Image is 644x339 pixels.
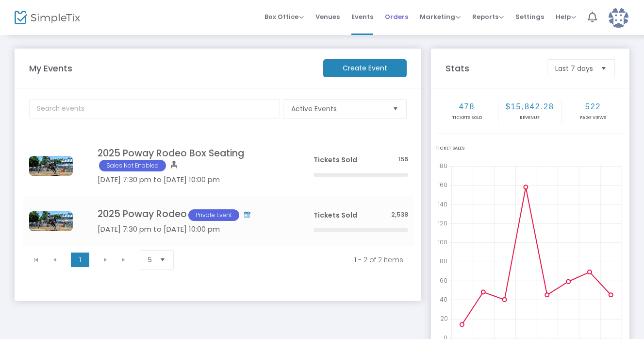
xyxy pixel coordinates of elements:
h4: 2025 Poway Rodeo Box Seating [98,148,284,171]
button: Select [597,60,611,77]
img: 638746218564474025638442138705706007638155333198292078637795200909581352636739510783219419poway-r... [29,211,73,231]
span: Private Event [188,209,239,221]
span: Orders [385,4,408,29]
span: Marketing [420,12,461,21]
text: 140 [438,200,447,208]
p: Tickets sold [437,115,497,121]
h2: 522 [562,102,624,111]
span: Help [556,12,576,21]
m-panel-title: Stats [441,62,542,75]
span: Events [351,4,373,29]
text: 20 [440,314,448,322]
span: Venues [315,4,340,29]
span: Last 7 days [555,64,593,73]
h5: [DATE] 7:30 pm to [DATE] 10:00 pm [98,175,284,184]
button: Select [156,251,169,269]
button: Select [389,100,402,118]
span: 2,538 [391,210,408,220]
text: 120 [438,219,447,227]
h2: $15,842.28 [499,102,560,111]
p: Page Views [562,115,624,121]
span: Tickets Sold [314,210,357,220]
text: 40 [440,295,447,304]
text: 160 [438,181,447,189]
span: 5 [148,255,152,265]
text: 100 [438,238,447,246]
p: Revenue [499,115,560,121]
text: 60 [440,276,447,285]
span: Reports [472,12,504,21]
span: Tickets Sold [314,155,357,165]
h4: 2025 Poway Rodeo [98,208,284,221]
m-panel-title: My Events [24,62,318,75]
span: Sales Not Enabled [99,160,166,171]
text: 180 [438,162,447,170]
text: 80 [440,257,447,265]
span: 156 [398,155,408,164]
span: Page 1 [71,253,89,267]
span: Active Events [291,104,385,114]
h5: [DATE] 7:30 pm to [DATE] 10:00 pm [98,225,284,234]
img: 638746214928846466638442137268755601638155336192580559637795192002485941636739510783219419poway-r... [29,156,73,176]
kendo-pager-info: 1 - 2 of 2 items [191,255,404,265]
input: Search events [29,99,280,119]
div: Data table [23,136,414,246]
span: Box Office [264,12,304,21]
m-button: Create Event [323,59,407,77]
h2: 478 [437,102,497,111]
span: Settings [515,4,544,29]
div: Ticket Sales [436,145,625,152]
